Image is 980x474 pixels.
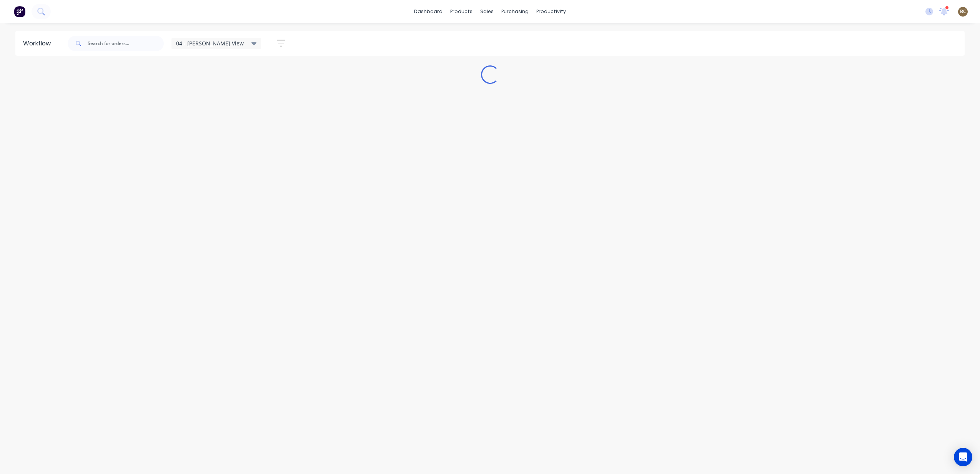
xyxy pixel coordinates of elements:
div: products [446,6,476,17]
input: Search for orders... [88,36,164,51]
img: Factory [14,6,25,17]
a: dashboard [410,6,446,17]
div: purchasing [497,6,532,17]
div: productivity [532,6,570,17]
div: sales [476,6,497,17]
div: Open Intercom Messenger [954,448,972,466]
span: BC [960,8,966,15]
div: Workflow [23,39,55,48]
span: 04 - [PERSON_NAME] View [176,39,244,47]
